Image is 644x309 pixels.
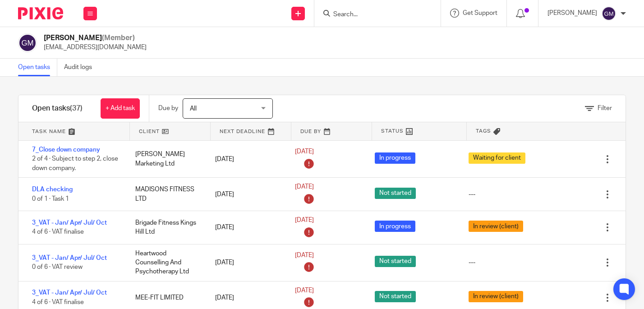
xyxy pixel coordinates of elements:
[44,33,147,43] h2: [PERSON_NAME]
[375,188,416,199] span: Not started
[126,244,206,281] div: Heartwood Counselling And Psychotherapy Ltd
[469,291,523,302] span: In review (client)
[381,127,404,135] span: Status
[375,256,416,267] span: Not started
[44,43,147,52] p: [EMAIL_ADDRESS][DOMAIN_NAME]
[375,152,415,164] span: In progress
[64,59,99,76] a: Audit logs
[190,106,197,112] span: All
[375,291,416,302] span: Not started
[469,258,475,267] div: ---
[32,186,73,193] a: DLA checking
[295,149,314,155] span: [DATE]
[32,255,107,261] a: 3_VAT - Jan/ Apr/ Jul/ Oct
[469,152,525,164] span: Waiting for client
[32,229,84,235] span: 4 of 6 · VAT finalise
[126,214,206,241] div: Brigade Fitness Kings Hill Ltd
[18,33,37,52] img: svg%3E
[476,127,491,135] span: Tags
[375,221,415,232] span: In progress
[158,104,178,113] p: Due by
[126,289,206,307] div: MEE-FIT LIMITED
[32,264,83,270] span: 0 of 6 · VAT review
[18,7,63,19] img: Pixie
[126,145,206,173] div: [PERSON_NAME] Marketing Ltd
[206,218,286,236] div: [DATE]
[206,150,286,168] div: [DATE]
[32,156,118,172] span: 2 of 4 · Subject to step 2, close down company.
[469,221,523,232] span: In review (client)
[206,254,286,272] div: [DATE]
[32,290,107,296] a: 3_VAT - Jan/ Apr/ Jul/ Oct
[295,184,314,190] span: [DATE]
[206,185,286,203] div: [DATE]
[598,105,612,111] span: Filter
[32,147,100,153] a: 7_Close down company
[102,34,135,42] span: (Member)
[332,11,414,19] input: Search
[547,9,597,18] p: [PERSON_NAME]
[32,220,107,226] a: 3_VAT - Jan/ Apr/ Jul/ Oct
[469,190,475,199] div: ---
[32,104,83,113] h1: Open tasks
[18,59,57,76] a: Open tasks
[295,287,314,294] span: [DATE]
[32,299,84,305] span: 4 of 6 · VAT finalise
[101,98,140,119] a: + Add task
[463,10,497,16] span: Get Support
[126,180,206,208] div: MADISONS FITNESS LTD
[70,105,83,112] span: (37)
[32,196,69,202] span: 0 of 1 · Task 1
[295,217,314,223] span: [DATE]
[295,252,314,258] span: [DATE]
[602,6,616,21] img: svg%3E
[206,289,286,307] div: [DATE]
